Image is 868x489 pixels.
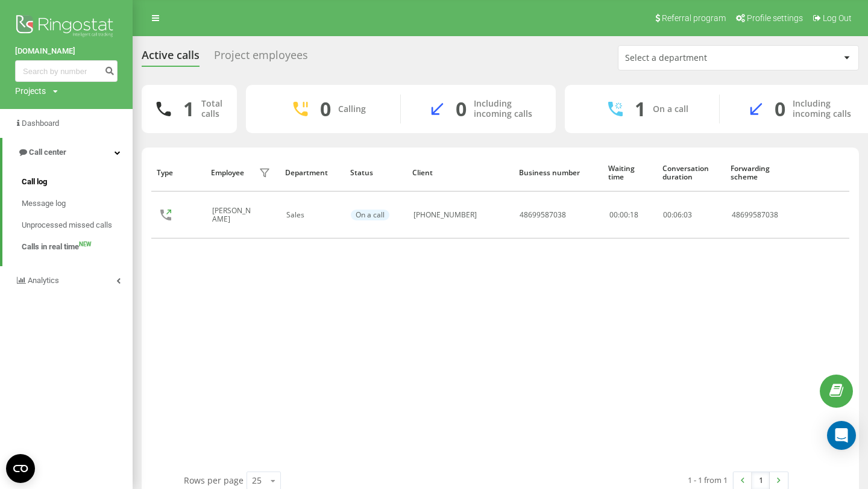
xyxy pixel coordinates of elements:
[320,98,331,120] div: 0
[15,85,46,97] div: Projects
[731,164,790,182] div: Forwarding scheme
[285,169,338,177] div: Department
[662,164,719,182] div: Conversation duration
[663,211,692,219] div: : :
[22,198,66,210] span: Message log
[22,214,133,236] a: Unprocessed missed calls
[22,236,133,258] a: Calls in real timeNEW
[609,211,650,219] div: 00:00:18
[142,49,200,67] div: Active calls
[474,99,538,119] div: Including incoming calls
[211,169,244,177] div: Employee
[29,148,66,157] span: Call center
[252,475,262,487] div: 25
[662,13,726,23] span: Referral program
[286,211,338,219] div: Sales
[414,211,477,219] div: [PHONE_NUMBER]
[214,49,308,67] div: Project employees
[747,13,803,23] span: Profile settings
[15,45,118,57] a: [DOMAIN_NAME]
[684,210,692,220] span: 03
[22,193,133,214] a: Message log
[15,60,118,82] input: Search by number
[520,211,566,219] div: 48699587038
[793,99,857,119] div: Including incoming calls
[22,219,112,231] span: Unprocessed missed calls
[823,13,852,23] span: Log Out
[775,98,785,120] div: 0
[688,474,728,486] div: 1 - 1 from 1
[608,164,651,182] div: Waiting time
[157,169,200,177] div: Type
[201,99,222,119] div: Total calls
[338,104,366,114] div: Calling
[412,169,508,177] div: Client
[653,104,688,114] div: On a call
[827,421,856,450] div: Open Intercom Messenger
[635,98,646,120] div: 1
[456,98,467,120] div: 0
[752,472,770,489] a: 1
[15,12,118,42] img: Ringostat logo
[183,98,194,120] div: 1
[673,210,682,220] span: 06
[212,207,256,224] div: [PERSON_NAME]
[663,210,671,220] span: 00
[519,169,597,177] div: Business number
[22,119,59,128] span: Dashboard
[22,241,79,253] span: Calls in real time
[625,53,769,63] div: Select a department
[22,176,47,188] span: Call log
[732,211,788,219] div: 48699587038
[184,475,244,486] span: Rows per page
[2,138,133,167] a: Call center
[6,454,35,483] button: Open CMP widget
[350,169,401,177] div: Status
[22,171,133,193] a: Call log
[351,210,389,220] div: On a call
[28,276,59,285] span: Analytics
